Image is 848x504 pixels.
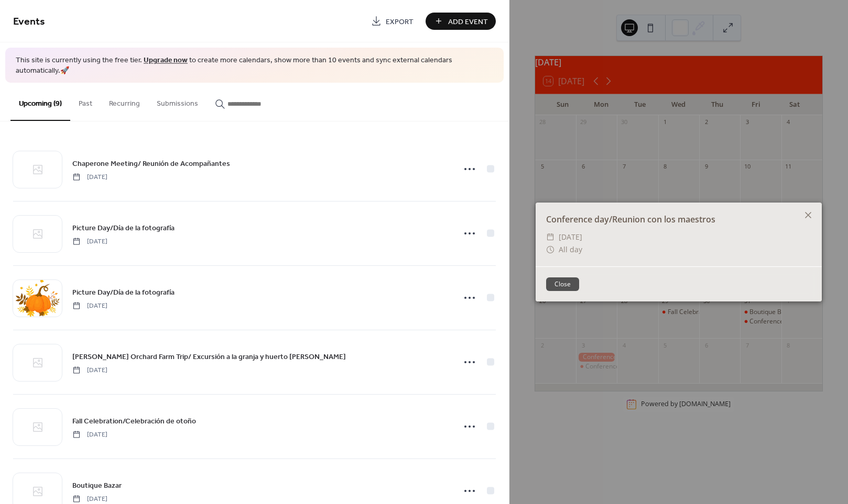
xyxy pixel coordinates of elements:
span: This site is currently using the free tier. to create more calendars, show more than 10 events an... [16,55,493,76]
span: [DATE] [72,430,107,439]
a: Boutique Bazar [72,479,122,491]
a: Export [363,13,421,30]
button: Add Event [426,13,496,30]
span: Events [13,12,45,32]
span: [DATE] [72,237,107,246]
a: Picture Day/Día de la fotografía [72,286,175,298]
a: Picture Day/Día de la fotografía [72,222,175,234]
button: Upcoming (9) [10,83,70,121]
a: Chaperone Meeting/ Reunión de Acompañantes [72,158,230,170]
span: Picture Day/Día de la fotografía [72,222,175,233]
span: Picture Day/Día de la fotografía [72,287,175,298]
div: Conference day/Reunion con los maestros [536,213,822,226]
span: [DATE] [72,494,107,503]
button: Submissions [148,83,206,120]
span: [DATE] [72,365,107,375]
span: All day [559,243,582,256]
div: ​ [546,231,555,243]
span: Add Event [448,16,488,27]
div: ​ [546,243,555,256]
span: [DATE] [559,231,582,243]
span: Boutique Bazar [72,480,122,491]
button: Recurring [101,83,148,120]
span: Export [386,16,414,27]
button: Close [546,277,579,291]
span: [DATE] [72,172,107,182]
a: Upgrade now [144,53,188,68]
span: [PERSON_NAME] Orchard Farm Trip/ Excursión a la granja y huerto [PERSON_NAME] [72,351,346,362]
a: [PERSON_NAME] Orchard Farm Trip/ Excursión a la granja y huerto [PERSON_NAME] [72,351,346,363]
button: Past [70,83,101,120]
a: Fall Celebration/Celebración de otoño [72,415,196,427]
span: Chaperone Meeting/ Reunión de Acompañantes [72,158,230,169]
span: [DATE] [72,301,107,310]
span: Fall Celebration/Celebración de otoño [72,416,196,427]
